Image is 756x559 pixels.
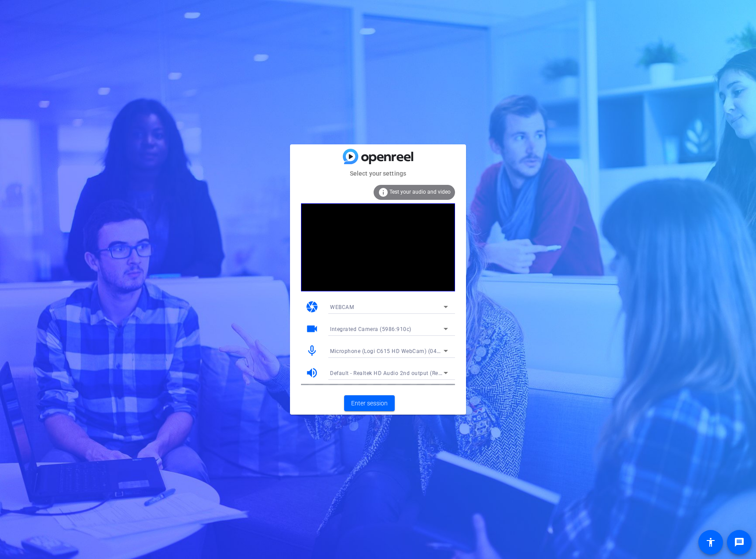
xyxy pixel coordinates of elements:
img: blue-gradient.svg [343,149,413,164]
span: Enter session [351,399,388,408]
mat-icon: accessibility [705,537,716,548]
span: Integrated Camera (5986:910c) [330,326,411,332]
span: Test your audio and video [389,189,451,195]
mat-icon: info [378,187,389,198]
mat-icon: camera [305,300,319,313]
button: Enter session [344,395,395,411]
mat-icon: videocam [305,322,319,335]
span: Microphone (Logi C615 HD WebCam) (046d:082c) [330,347,459,354]
mat-icon: message [734,537,745,548]
span: WEBCAM [330,304,354,310]
mat-icon: volume_up [305,366,319,379]
mat-icon: mic_none [305,344,319,357]
span: Default - Realtek HD Audio 2nd output (Realtek(R) Audio) [330,369,477,376]
mat-card-subtitle: Select your settings [290,169,466,178]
